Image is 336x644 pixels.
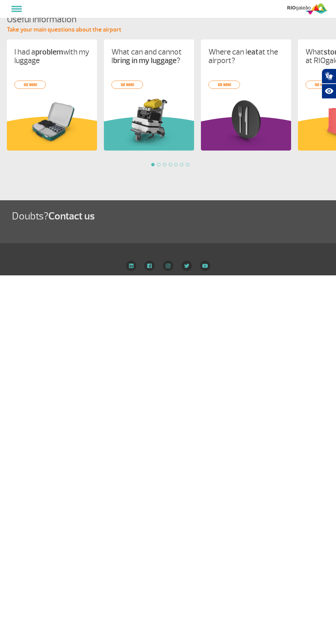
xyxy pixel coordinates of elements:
img: card%20informa%C3%A7%C3%B5es%208.png [208,97,284,146]
strong: problem [35,47,63,57]
img: card%20informa%C3%A7%C3%B5es%201.png [111,97,187,146]
strong: bring in my luggage [113,56,177,65]
img: Instagram [163,261,173,271]
a: see more [14,81,46,89]
img: problema-bagagem.png [14,97,89,146]
p: Where can I at the airport? [208,48,284,65]
img: amareloInformacoesUteis.svg [7,117,97,151]
img: Facebook [144,261,155,271]
button: Abrir recursos assistivos. [322,84,336,99]
img: LinkedIn [126,261,136,271]
span: Contact us [48,210,95,223]
img: roxoInformacoesUteis.svg [201,117,291,151]
a: see more [208,81,240,89]
strong: eat [247,47,259,57]
h4: Useful information [7,13,336,26]
img: Twitter [181,261,192,271]
h1: Doubts? [12,210,336,223]
div: Plugin de acessibilidade da Hand Talk. [322,69,336,99]
button: Abrir tradutor de língua de sinais. [322,69,336,84]
p: What can and cannot I ? [111,48,187,65]
img: verdeInformacoesUteis.svg [104,117,194,151]
p: Take your main questions about the airport [7,26,336,34]
p: I had a with my luggage [14,48,89,65]
img: YouTube [200,261,210,271]
a: see more [111,81,143,89]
